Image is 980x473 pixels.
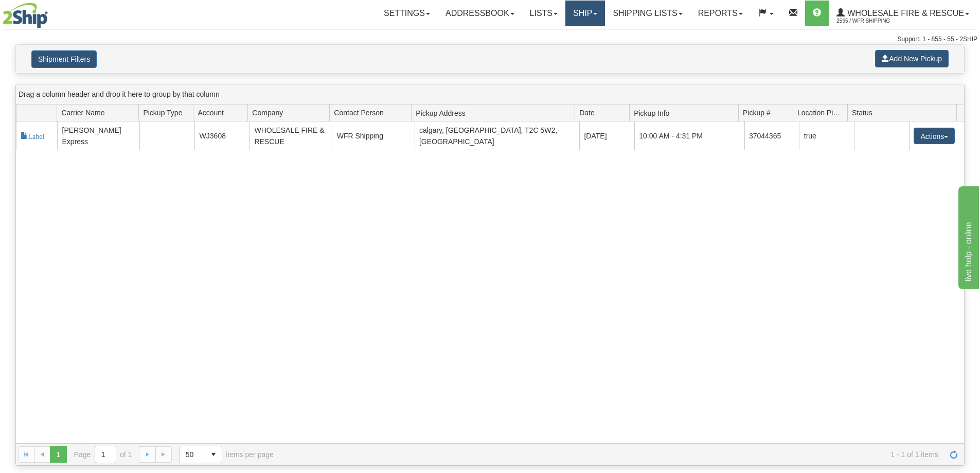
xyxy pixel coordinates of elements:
span: select [205,446,222,463]
a: Refresh [946,446,962,463]
span: Pickup Address [416,105,575,121]
a: Lists [522,1,565,26]
a: WHOLESALE FIRE & RESCUE 2565 / WFR Shipping [829,1,977,26]
a: Addressbook [438,1,522,26]
span: Account [198,108,224,118]
iframe: chat widget [956,184,979,289]
td: [PERSON_NAME] Express [57,121,139,150]
span: Company [252,108,283,118]
div: live help - online [8,6,95,19]
span: Page 1 [50,446,66,463]
span: Page sizes drop down [179,446,222,463]
div: Support: 1 - 855 - 55 - 2SHIP [3,35,977,44]
img: logo2565.jpg [3,3,48,28]
td: WFR Shipping [332,121,414,150]
span: Carrier Name [61,108,104,118]
span: Pickup Info [634,105,738,121]
span: Pickup Type [143,108,182,118]
span: Location Pickup [797,108,843,118]
td: 37044365 [744,121,799,150]
span: Status [852,108,872,118]
input: Page 1 [95,446,116,463]
a: Label [21,132,44,140]
td: 10:00 AM - 4:31 PM [634,121,744,150]
a: Settings [376,1,438,26]
span: Page of 1 [74,446,132,463]
td: calgary, [GEOGRAPHIC_DATA], T2C 5W2, [GEOGRAPHIC_DATA] [415,121,580,150]
span: Pickup # [743,108,771,118]
span: Contact Person [334,108,384,118]
span: items per page [179,446,274,463]
td: true [799,121,854,150]
span: WHOLESALE FIRE & RESCUE [845,9,964,17]
span: 50 [186,449,199,460]
a: Ship [565,1,605,26]
span: Label [21,132,44,139]
span: 1 - 1 of 1 items [288,450,938,459]
button: Add New Pickup [875,50,949,67]
td: WHOLESALE FIRE & RESCUE [250,121,332,150]
div: grid grouping header [16,84,964,104]
td: WJ3608 [194,121,250,150]
a: Shipping lists [605,1,690,26]
button: Shipment Filters [31,50,97,68]
td: [DATE] [579,121,634,150]
a: Reports [690,1,751,26]
button: Actions [914,128,955,144]
span: 2565 / WFR Shipping [836,16,914,26]
span: Date [579,108,595,118]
